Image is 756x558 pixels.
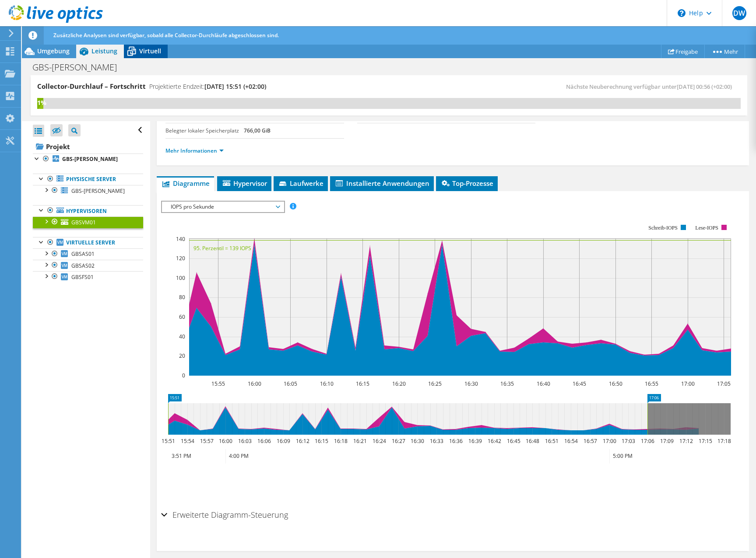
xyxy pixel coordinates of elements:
a: GBSVM01 [33,216,143,228]
text: 15:51 [162,437,175,445]
h1: GBS-[PERSON_NAME] [28,63,130,72]
text: 16:24 [373,437,386,445]
a: GBS-[PERSON_NAME] [33,185,143,196]
text: 16:03 [238,437,252,445]
text: 16:45 [573,380,586,387]
a: Mehr Informationen [165,147,224,154]
text: 16:50 [609,380,622,387]
text: 100 [176,274,185,282]
span: DW [732,6,746,20]
b: GBS-[PERSON_NAME] [62,155,118,163]
span: [DATE] 15:51 (+02:00) [204,82,266,91]
span: Nächste Neuberechnung verfügbar unter [566,83,736,91]
h4: Projektierte Endzeit: [149,82,266,91]
a: GBSAS02 [33,260,143,271]
h2: Erweiterte Diagramm-Steuerung [161,506,288,523]
span: Leistung [91,47,117,55]
text: 16:42 [488,437,501,445]
span: GBSAS02 [71,262,95,269]
text: 16:27 [392,437,405,445]
text: 15:54 [181,437,194,445]
span: GBSAS01 [71,250,95,258]
text: 17:15 [699,437,712,445]
a: Physische Server [33,174,143,185]
span: Top-Prozesse [440,179,493,188]
div: 1% [37,98,43,108]
span: Installierte Anwendungen [334,179,429,188]
text: 16:45 [507,437,520,445]
text: 120 [176,255,185,262]
text: Lese-IOPS [696,225,719,231]
text: 16:09 [277,437,290,445]
text: 15:55 [211,380,225,387]
text: 16:00 [219,437,232,445]
text: 16:48 [526,437,539,445]
text: 17:03 [622,437,635,445]
text: 16:55 [645,380,658,387]
text: 16:20 [392,380,406,387]
text: 80 [179,293,185,301]
text: 20 [179,352,185,359]
text: 17:06 [641,437,654,445]
text: 16:30 [411,437,424,445]
text: 16:25 [428,380,442,387]
text: 0 [182,372,185,379]
text: 40 [179,333,185,340]
label: Belegter lokaler Speicherplatz [165,126,243,135]
span: [DATE] 00:56 (+02:00) [677,83,732,91]
span: Umgebung [37,47,70,55]
text: 17:00 [603,437,616,445]
text: 17:18 [717,437,731,445]
text: 16:15 [315,437,328,445]
text: 16:10 [320,380,334,387]
span: Zusätzliche Analysen sind verfügbar, sobald alle Collector-Durchläufe abgeschlossen sind. [53,31,279,39]
span: IOPS pro Sekunde [166,202,279,212]
text: 16:36 [449,437,463,445]
text: 16:33 [430,437,443,445]
span: GBSVM01 [71,219,96,226]
span: GBSFS01 [71,273,94,281]
svg: \n [678,9,686,17]
text: 16:06 [257,437,271,445]
text: 16:54 [564,437,578,445]
text: 95. Perzentil = 139 IOPS [193,244,251,252]
text: 17:12 [679,437,693,445]
text: 16:05 [284,380,297,387]
span: Hypervisor [222,179,267,188]
text: 16:18 [334,437,348,445]
text: 16:39 [468,437,482,445]
text: 16:40 [537,380,550,387]
a: GBSAS01 [33,248,143,260]
a: Hypervisoren [33,205,143,216]
text: 17:00 [681,380,695,387]
span: GBS-[PERSON_NAME] [71,187,125,195]
text: 16:21 [353,437,367,445]
text: 140 [176,235,185,243]
a: GBSFS01 [33,271,143,282]
text: 16:15 [356,380,369,387]
text: 60 [179,313,185,321]
text: 16:35 [500,380,514,387]
b: 766,00 GiB [244,127,271,134]
text: 16:51 [545,437,559,445]
text: 16:30 [464,380,478,387]
a: Virtuelle Server [33,237,143,248]
a: Freigabe [661,45,705,58]
span: Diagramme [161,179,210,188]
span: Laufwerke [278,179,323,188]
text: 16:12 [296,437,309,445]
text: 17:05 [717,380,731,387]
a: GBS-[PERSON_NAME] [33,153,143,165]
a: Mehr [704,45,745,58]
span: Virtuell [139,47,161,55]
text: 16:00 [248,380,261,387]
a: Projekt [33,139,143,153]
text: 17:09 [660,437,674,445]
text: Schreib-IOPS [649,225,678,231]
text: 16:57 [584,437,597,445]
text: 15:57 [200,437,214,445]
